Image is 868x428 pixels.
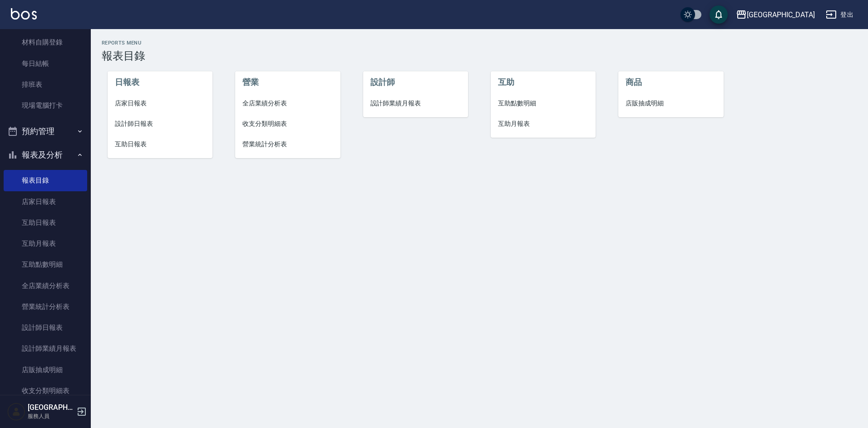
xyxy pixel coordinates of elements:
[732,5,819,24] button: [GEOGRAPHIC_DATA]
[498,119,589,129] span: 互助月報表
[626,99,716,108] span: 店販抽成明細
[4,254,87,275] a: 互助點數明細
[115,119,206,129] span: 設計師日報表
[4,170,87,191] a: 報表目錄
[242,99,333,108] span: 全店業績分析表
[4,380,87,401] a: 收支分類明細表
[491,114,596,134] a: 互助月報表
[4,191,87,212] a: 店家日報表
[115,139,206,149] span: 互助日報表
[235,93,340,114] a: 全店業績分析表
[747,9,815,20] div: [GEOGRAPHIC_DATA]
[4,338,87,359] a: 設計師業績月報表
[102,40,857,46] h2: Reports Menu
[28,403,74,412] h5: [GEOGRAPHIC_DATA]
[618,93,724,114] a: 店販抽成明細
[491,71,596,93] li: 互助
[370,99,461,108] span: 設計師業績月報表
[4,275,87,296] a: 全店業績分析表
[102,50,857,62] h3: 報表目錄
[4,53,87,74] a: 每日結帳
[4,74,87,95] a: 排班表
[242,139,333,149] span: 營業統計分析表
[242,119,333,129] span: 收支分類明細表
[363,93,469,114] a: 設計師業績月報表
[4,296,87,317] a: 營業統計分析表
[4,143,87,167] button: 報表及分析
[115,99,206,108] span: 店家日報表
[4,212,87,233] a: 互助日報表
[235,71,340,93] li: 營業
[4,317,87,338] a: 設計師日報表
[235,114,340,134] a: 收支分類明細表
[491,93,596,114] a: 互助點數明細
[108,93,213,114] a: 店家日報表
[108,134,213,154] a: 互助日報表
[4,119,87,143] button: 預約管理
[4,233,87,254] a: 互助月報表
[235,134,340,154] a: 營業統計分析表
[28,412,74,420] p: 服務人員
[363,71,469,93] li: 設計師
[108,114,213,134] a: 設計師日報表
[4,32,87,53] a: 材料自購登錄
[108,71,213,93] li: 日報表
[822,6,857,23] button: 登出
[4,359,87,380] a: 店販抽成明細
[7,403,25,421] img: Person
[4,95,87,116] a: 現場電腦打卡
[618,71,724,93] li: 商品
[498,99,589,108] span: 互助點數明細
[11,8,37,20] img: Logo
[710,5,728,24] button: save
